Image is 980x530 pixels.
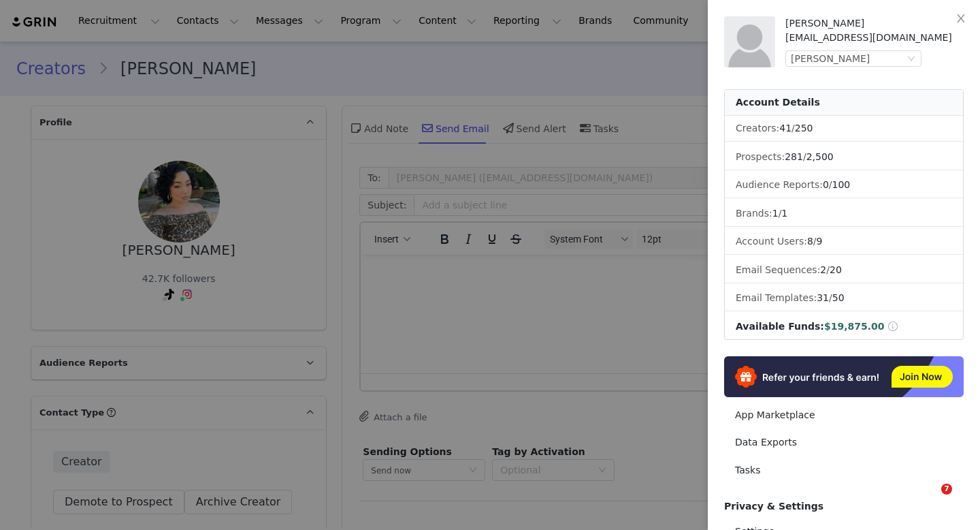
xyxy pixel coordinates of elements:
[941,484,952,495] span: 7
[725,285,963,311] li: Email Templates:
[772,208,788,219] span: /
[791,51,870,66] div: [PERSON_NAME]
[817,236,823,247] span: 9
[779,123,813,134] span: /
[817,292,844,303] span: /
[725,258,963,283] li: Email Sequences:
[795,123,813,134] span: 250
[724,403,964,428] a: App Marketplace
[725,201,963,227] li: Brands:
[785,16,964,31] div: [PERSON_NAME]
[832,179,851,190] span: 100
[785,151,803,162] span: 281
[824,321,885,332] span: $19,875.00
[820,264,826,275] span: 2
[807,236,813,247] span: 8
[785,31,964,45] div: [EMAIL_ADDRESS][DOMAIN_NAME]
[725,90,963,116] div: Account Details
[832,292,845,303] span: 50
[781,208,787,219] span: 1
[724,458,964,483] a: Tasks
[817,292,829,303] span: 31
[724,356,964,397] img: Refer & Earn
[724,16,775,67] img: placeholder-profile.jpg
[725,172,963,198] li: Audience Reports: /
[772,208,779,219] span: 1
[830,264,842,275] span: 20
[725,144,963,170] li: Prospects:
[724,501,823,512] span: Privacy & Settings
[806,151,834,162] span: 2,500
[820,264,841,275] span: /
[955,13,966,24] i: icon: close
[785,151,834,162] span: /
[725,116,963,142] li: Creators:
[913,484,946,516] iframe: Intercom live chat
[907,54,915,64] i: icon: down
[779,123,791,134] span: 41
[724,430,964,455] a: Data Exports
[807,236,823,247] span: /
[736,321,824,332] span: Available Funds:
[725,229,963,255] li: Account Users:
[823,179,829,190] span: 0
